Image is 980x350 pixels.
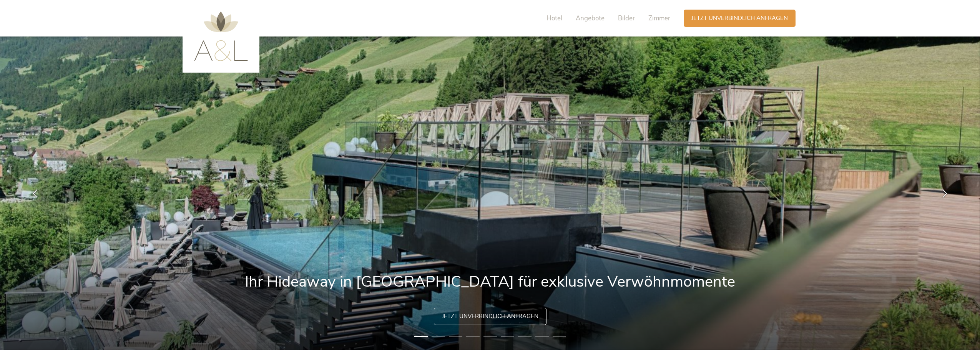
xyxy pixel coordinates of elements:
[648,14,670,23] span: Zimmer
[576,14,605,23] span: Angebote
[546,14,562,23] span: Hotel
[442,312,538,320] span: Jetzt unverbindlich anfragen
[618,14,635,23] span: Bilder
[194,12,248,61] img: AMONTI & LUNARIS Wellnessresort
[691,14,788,22] span: Jetzt unverbindlich anfragen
